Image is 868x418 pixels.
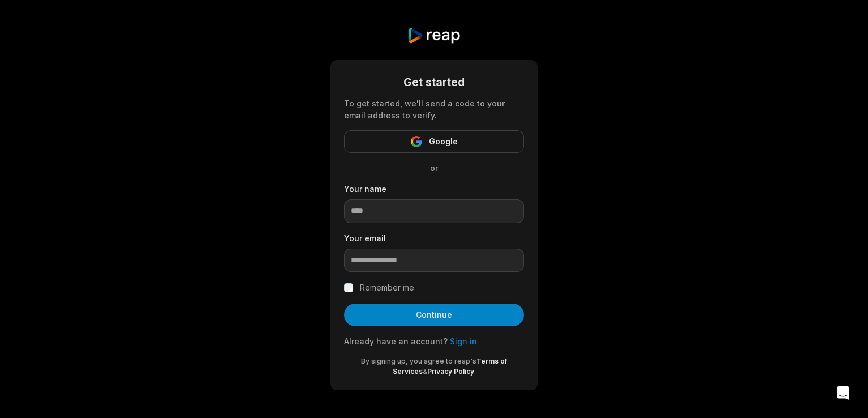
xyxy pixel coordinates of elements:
[344,232,524,244] label: Your email
[361,357,476,365] span: By signing up, you agree to reap's
[344,336,448,346] span: Already have an account?
[423,367,427,376] span: &
[830,379,857,407] div: Open Intercom Messenger
[427,367,474,376] a: Privacy Policy
[344,130,524,153] button: Google
[344,97,524,121] div: To get started, we'll send a code to your email address to verify.
[360,281,414,295] label: Remember me
[344,304,524,326] button: Continue
[429,135,458,148] span: Google
[421,162,447,174] span: or
[474,367,476,376] span: .
[344,183,524,195] label: Your name
[450,336,477,346] a: Sign in
[407,27,461,44] img: reap
[344,74,524,91] div: Get started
